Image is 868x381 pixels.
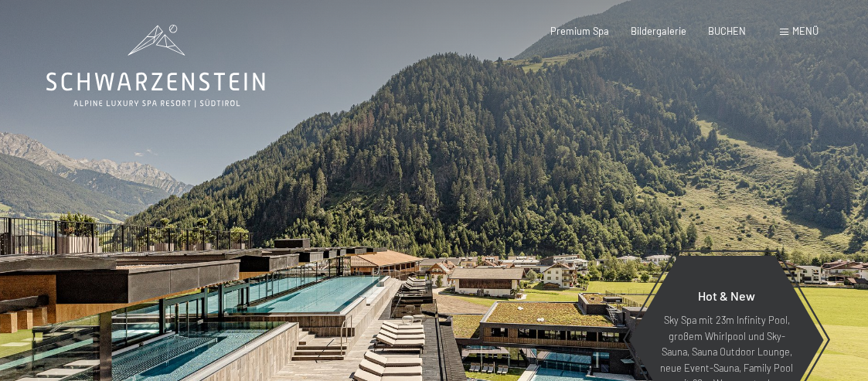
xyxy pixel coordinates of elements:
span: Menü [792,25,819,37]
a: Bildergalerie [631,25,686,37]
span: Hot & New [698,288,755,303]
a: BUCHEN [708,25,746,37]
a: Premium Spa [550,25,609,37]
